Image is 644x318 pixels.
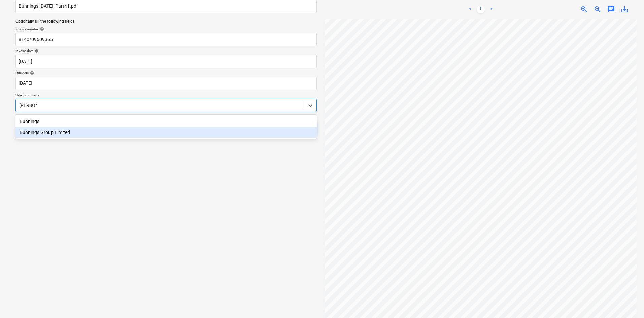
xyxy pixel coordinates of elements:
div: Bunnings [15,116,317,127]
span: zoom_out [594,5,602,13]
div: Invoice number [15,27,317,31]
p: Select company [15,93,317,99]
a: Page 1 is your current page [477,5,485,13]
div: Bunnings Group Limited [15,127,317,138]
iframe: Chat Widget [610,286,644,318]
span: save_alt [620,5,629,13]
span: zoom_in [580,5,588,13]
input: Invoice number [15,33,317,46]
div: Due date [15,71,317,75]
input: Invoice date not specified [15,55,317,68]
span: chat [607,5,615,13]
p: Optionally fill the following fields [15,19,317,24]
a: Next page [487,5,496,13]
span: help [33,49,39,53]
a: Previous page [466,5,474,13]
div: Invoice date [15,49,317,53]
span: help [39,27,44,31]
input: Due date not specified [15,77,317,90]
span: help [29,71,34,75]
